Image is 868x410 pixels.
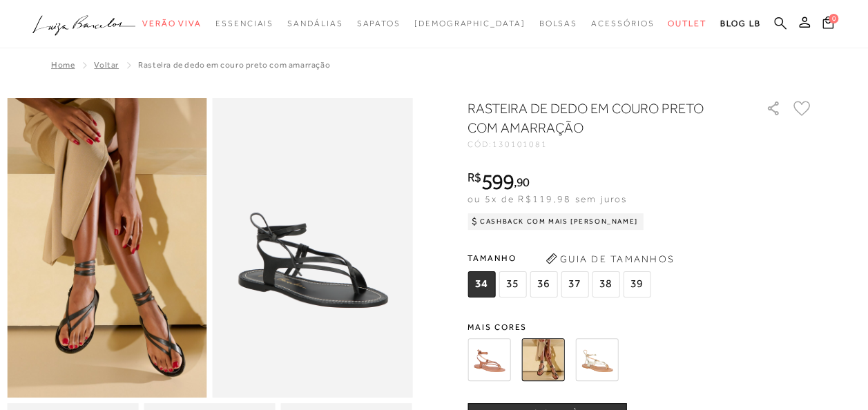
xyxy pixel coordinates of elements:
span: ou 5x de R$119,98 sem juros [467,193,627,204]
a: categoryNavScreenReaderText [539,11,577,37]
a: noSubCategoriesText [414,11,525,37]
span: 599 [481,169,514,194]
span: Outlet [668,19,706,28]
span: 34 [467,271,495,297]
img: RASTEIRA DE DEDO EM COURO CARAMELO COM AMARRAÇÃO [467,338,510,381]
span: BLOG LB [720,19,760,28]
img: RASTEIRA DE DEDO METALIZADA DOURADA COM AMARRAÇÃO [575,338,618,381]
a: Voltar [94,60,119,70]
a: categoryNavScreenReaderText [287,11,343,37]
span: 90 [517,175,530,189]
i: R$ [467,171,481,184]
span: RASTEIRA DE DEDO EM COURO PRETO COM AMARRAÇÃO [138,60,330,70]
button: 0 [818,15,838,34]
a: categoryNavScreenReaderText [591,11,654,37]
div: CÓD: [467,140,744,148]
a: categoryNavScreenReaderText [215,11,273,37]
span: [DEMOGRAPHIC_DATA] [414,19,525,28]
a: categoryNavScreenReaderText [356,11,400,37]
span: Sapatos [356,19,400,28]
a: BLOG LB [720,11,760,37]
span: Acessórios [591,19,654,28]
span: 39 [623,271,650,297]
h1: RASTEIRA DE DEDO EM COURO PRETO COM AMARRAÇÃO [467,99,726,137]
span: 38 [592,271,619,297]
img: RASTEIRA DE DEDO EM COURO PRETO COM AMARRAÇÃO [521,338,564,381]
button: Guia de Tamanhos [541,248,679,270]
img: image [213,98,413,398]
img: image [7,98,207,398]
span: Bolsas [539,19,577,28]
span: Mais cores [467,323,813,331]
span: 130101081 [492,139,548,149]
span: Tamanho [467,248,654,269]
a: categoryNavScreenReaderText [668,11,706,37]
span: 35 [499,271,526,297]
span: Verão Viva [142,19,202,28]
a: Home [51,60,75,70]
div: Cashback com Mais [PERSON_NAME] [467,213,644,230]
a: categoryNavScreenReaderText [142,11,202,37]
span: 0 [829,14,838,23]
span: 37 [561,271,588,297]
span: Sandálias [287,19,343,28]
span: Essenciais [215,19,273,28]
i: , [514,176,530,188]
span: 36 [530,271,557,297]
